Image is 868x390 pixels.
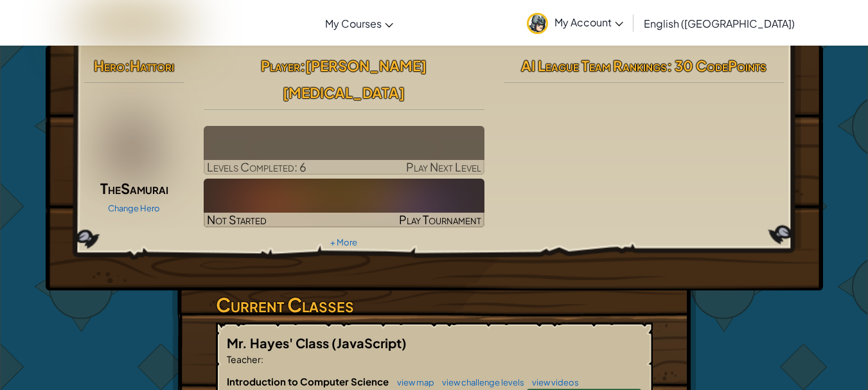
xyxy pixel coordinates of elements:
[520,3,630,43] a: My Account
[227,353,261,365] span: Teacher
[105,99,158,176] img: samurai.pose.png
[108,203,160,213] a: Change Hero
[300,57,305,75] span: :
[406,159,481,174] span: Play Next Level
[644,17,795,30] span: English ([GEOGRAPHIC_DATA])
[330,237,357,247] a: + More
[121,179,168,197] span: Samurai
[391,377,434,387] a: view map
[527,13,548,34] img: avatar
[332,335,407,351] span: (JavaScript)
[76,10,189,36] img: CodeCombat logo
[261,353,263,365] span: :
[526,377,579,387] a: view videos
[100,179,121,197] span: The
[436,377,524,387] a: view challenge levels
[207,159,306,174] span: Levels Completed: 6
[637,6,801,40] a: English ([GEOGRAPHIC_DATA])
[319,6,400,40] a: My Courses
[204,126,484,175] a: Play Next Level
[227,375,391,387] span: Introduction to Computer Science
[399,212,481,227] span: Play Tournament
[554,15,623,29] span: My Account
[667,57,766,75] span: : 30 CodePoints
[207,212,267,227] span: Not Started
[521,57,667,75] span: AI League Team Rankings
[261,57,300,75] span: Player
[216,290,653,319] h3: Current Classes
[283,57,427,102] span: [PERSON_NAME][MEDICAL_DATA]
[325,17,382,30] span: My Courses
[94,57,125,75] span: Hero
[130,57,174,75] span: Hattori
[204,179,484,227] a: Not StartedPlay Tournament
[125,57,130,75] span: :
[204,179,484,227] img: Golden Goal
[227,335,332,351] span: Mr. Hayes' Class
